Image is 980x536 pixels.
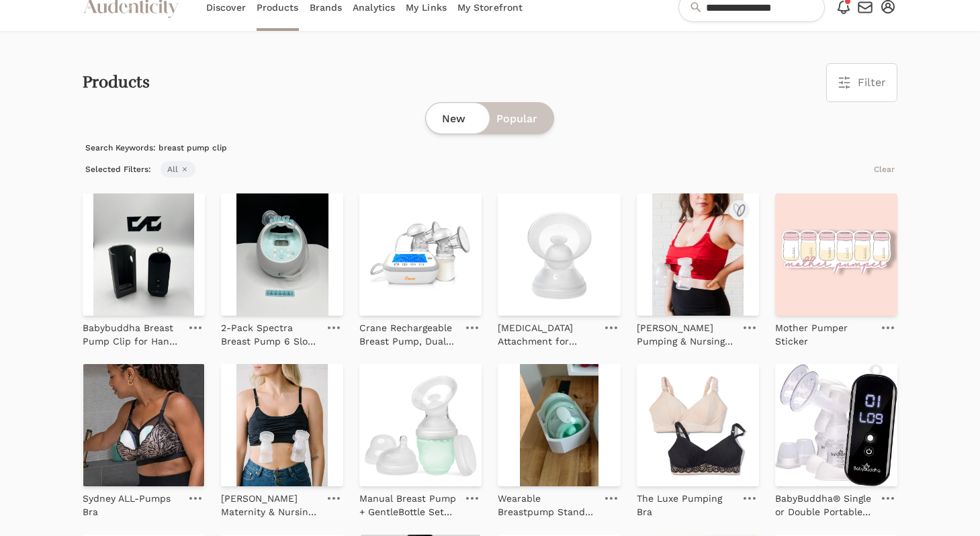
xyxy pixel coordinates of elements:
img: Crane Rechargeable Breast Pump, Dual Mode [359,193,482,316]
p: Manual Breast Pump + GentleBottle Set with Stopper + Storage Lid [359,492,457,519]
p: Sydney ALL-Pumps Bra [83,492,181,519]
a: 2-Pack Spectra Breast Pump 6 Slot Tube Holder [221,316,319,348]
span: Selected Filters: [83,161,154,177]
img: Manual Breast Pump + GentleBottle Set with Stopper + Storage Lid [359,364,482,486]
img: Mother Pumper Sticker [775,193,897,316]
h2: Products [83,73,150,92]
a: Manual Breast Pump + GentleBottle Set with Stopper + Storage Lid [359,486,457,519]
img: Amelia Pumping & Nursing Crop Cami [637,193,759,316]
p: [MEDICAL_DATA] Attachment for GentleBottle (with stopper) [498,321,596,348]
a: [PERSON_NAME] Maternity & Nursing Crop Cami Bra [221,486,319,519]
img: Wearable Breastpump Stand for Elvie Stride [498,364,620,486]
p: Wearable Breastpump Stand for [PERSON_NAME] Stride [498,492,596,519]
span: All [161,161,195,177]
span: Popular [496,111,537,127]
a: [MEDICAL_DATA] Attachment for GentleBottle (with stopper) [498,316,596,348]
p: Search Keywords: breast pump clip [83,140,897,156]
p: [PERSON_NAME] Maternity & Nursing Crop Cami Bra [221,492,319,519]
a: The Luxe Pumping Bra [637,486,735,519]
p: Mother Pumper Sticker [775,321,873,348]
p: 2-Pack Spectra Breast Pump 6 Slot Tube Holder [221,321,319,348]
img: The Luxe Pumping Bra [637,364,759,486]
span: New [442,111,465,127]
p: Babybuddha Breast Pump Clip for Hands Free Pumping [83,321,181,348]
a: BabyBuddha® Single or Double Portable Breast Pump [775,486,873,519]
button: Clear [871,161,897,177]
a: Wearable Breastpump Stand for [PERSON_NAME] Stride [498,486,596,519]
a: Babybuddha Breast Pump Clip for Hands Free Pumping [83,316,181,348]
img: BabyBuddha® Single or Double Portable Breast Pump [775,364,897,486]
p: Crane Rechargeable Breast Pump, Dual Mode [359,321,457,348]
a: Mother Pumper Sticker [775,316,873,348]
span: Filter [858,75,886,91]
img: Sydney ALL-Pumps Bra [83,364,205,486]
p: The Luxe Pumping Bra [637,492,735,519]
img: Babybuddha Breast Pump Clip for Hands Free Pumping [83,193,205,316]
img: 2-Pack Spectra Breast Pump 6 Slot Tube Holder [221,193,343,316]
p: [PERSON_NAME] Pumping & Nursing Crop Cami [637,321,735,348]
p: BabyBuddha® Single or Double Portable Breast Pump [775,492,873,519]
a: [PERSON_NAME] Pumping & Nursing Crop Cami [637,316,735,348]
img: Breast Milk Collection Attachment for GentleBottle (with stopper) [498,193,620,316]
a: Sydney ALL-Pumps Bra [83,486,181,519]
button: Filter [827,64,897,101]
img: Amelia Maternity & Nursing Crop Cami Bra [221,364,343,486]
a: Crane Rechargeable Breast Pump, Dual Mode [359,316,457,348]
